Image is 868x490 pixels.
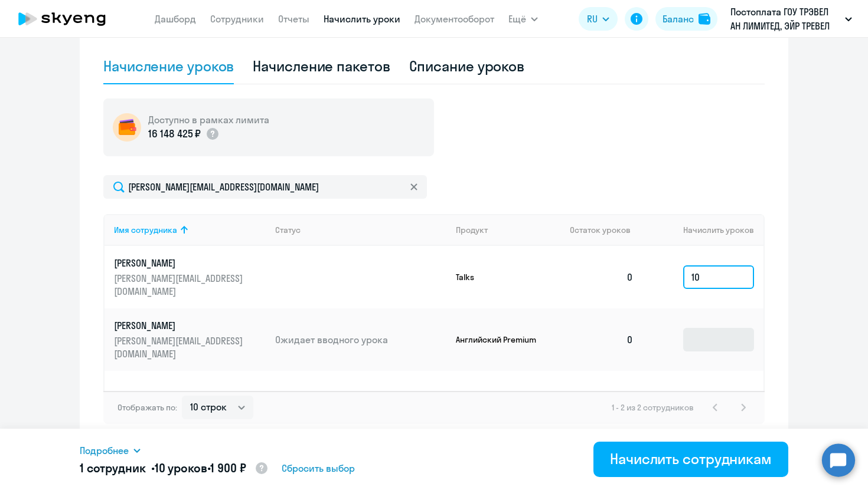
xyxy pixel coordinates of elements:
[275,225,446,235] div: Статус
[148,126,201,142] p: 16 148 425 ₽
[210,461,246,475] span: 1 900 ₽
[114,319,246,332] p: [PERSON_NAME]
[508,12,526,26] span: Ещё
[725,5,858,33] button: Постоплата ГОУ ТРЭВЕЛ АН ЛИМИТЕД, ЭЙР ТРЕВЕЛ ТЕХНОЛОДЖИС, ООО
[275,333,446,346] p: Ожидает вводного урока
[409,57,525,75] div: Списание уроков
[456,272,544,282] p: Talks
[148,113,269,126] h5: Доступно в рамках лимита
[103,175,427,199] input: Поиск по имени, email, продукту или статусу
[103,57,234,75] div: Начисление уроков
[114,319,266,360] a: [PERSON_NAME][PERSON_NAME][EMAIL_ADDRESS][DOMAIN_NAME]
[456,225,488,235] div: Продукт
[663,12,694,26] div: Баланс
[114,256,246,269] p: [PERSON_NAME]
[415,13,494,25] a: Документооборот
[560,246,643,308] td: 0
[570,225,643,235] div: Остаток уроков
[456,225,561,235] div: Продукт
[155,461,207,475] span: 10 уроков
[253,57,390,75] div: Начисление пакетов
[114,272,246,298] p: [PERSON_NAME][EMAIL_ADDRESS][DOMAIN_NAME]
[282,461,355,475] span: Сбросить выбор
[114,256,266,298] a: [PERSON_NAME][PERSON_NAME][EMAIL_ADDRESS][DOMAIN_NAME]
[114,334,246,360] p: [PERSON_NAME][EMAIL_ADDRESS][DOMAIN_NAME]
[699,13,710,25] img: balance
[275,225,301,235] div: Статус
[612,402,694,413] span: 1 - 2 из 2 сотрудников
[118,402,177,413] span: Отображать по:
[560,308,643,371] td: 0
[570,225,631,235] span: Остаток уроков
[113,113,141,142] img: wallet-circle.png
[324,13,400,25] a: Начислить уроки
[155,13,196,25] a: Дашборд
[643,214,763,246] th: Начислить уроков
[730,5,840,33] p: Постоплата ГОУ ТРЭВЕЛ АН ЛИМИТЕД, ЭЙР ТРЕВЕЛ ТЕХНОЛОДЖИС, ООО
[114,225,177,235] div: Имя сотрудника
[114,225,266,235] div: Имя сотрудника
[593,442,788,477] button: Начислить сотрудникам
[508,7,538,31] button: Ещё
[80,443,129,458] span: Подробнее
[587,12,598,26] span: RU
[278,13,309,25] a: Отчеты
[210,13,264,25] a: Сотрудники
[655,7,717,31] button: Балансbalance
[610,449,772,468] div: Начислить сотрудникам
[80,460,269,478] h5: 1 сотрудник • •
[579,7,618,31] button: RU
[456,334,544,345] p: Английский Premium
